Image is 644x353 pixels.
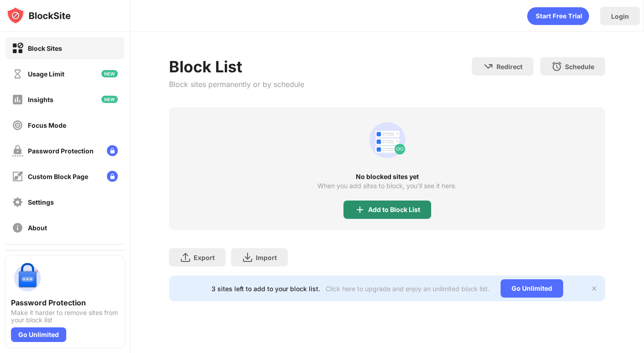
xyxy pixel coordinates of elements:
[28,121,66,129] div: Focus Mode
[211,285,320,293] div: 3 sites left to add to your block list.
[501,279,563,298] div: Go Unlimited
[12,171,23,182] img: customize-block-page-off.svg
[101,96,118,103] img: new-icon.svg
[28,147,94,155] div: Password Protection
[12,68,23,80] img: time-usage-off.svg
[591,285,598,292] img: x-button.svg
[11,261,44,294] img: push-password-protection.svg
[28,96,53,103] div: Insights
[6,6,71,25] img: logo-blocksite.svg
[12,43,23,54] img: block-on.svg
[28,70,64,78] div: Usage Limit
[28,44,62,52] div: Block Sites
[365,118,409,162] div: animation
[326,285,490,293] div: Click here to upgrade and enjoy an unlimited block list.
[496,63,523,71] div: Redirect
[107,171,118,182] img: lock-menu.svg
[12,119,23,131] img: focus-off.svg
[101,70,118,77] img: new-icon.svg
[11,309,119,324] div: Make it harder to remove sites from your block list
[28,224,47,232] div: About
[256,254,277,261] div: Import
[169,80,304,89] div: Block sites permanently or by schedule
[527,7,589,25] div: animation
[12,145,23,157] img: password-protection-off.svg
[11,327,66,342] div: Go Unlimited
[12,222,23,234] img: about-off.svg
[12,196,23,208] img: settings-off.svg
[28,198,54,206] div: Settings
[107,145,118,156] img: lock-menu.svg
[611,12,629,20] div: Login
[169,57,304,76] div: Block List
[368,206,420,213] div: Add to Block List
[565,63,594,71] div: Schedule
[11,298,119,307] div: Password Protection
[317,182,457,190] div: When you add sites to block, you’ll see it here.
[194,254,215,261] div: Export
[169,173,606,180] div: No blocked sites yet
[28,173,88,180] div: Custom Block Page
[12,94,23,105] img: insights-off.svg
